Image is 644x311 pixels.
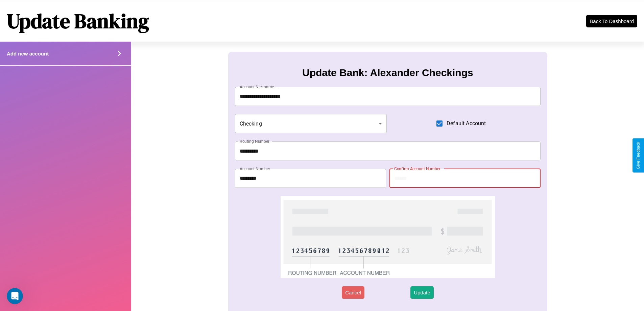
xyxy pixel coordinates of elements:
h3: Update Bank: Alexander Checkings [302,67,473,79]
label: Confirm Account Number [394,166,440,172]
label: Routing Number [240,138,269,144]
div: Give Feedback [636,142,641,169]
img: check [281,196,495,278]
h1: Update Banking [7,7,149,35]
h4: Add new account [7,51,49,57]
label: Account Nickname [240,84,274,90]
iframe: Intercom live chat [7,288,23,304]
button: Cancel [342,286,364,299]
span: Default Account [447,119,486,128]
button: Update [410,286,433,299]
div: Checking [235,114,387,133]
label: Account Number [240,166,270,172]
button: Back To Dashboard [586,15,637,27]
